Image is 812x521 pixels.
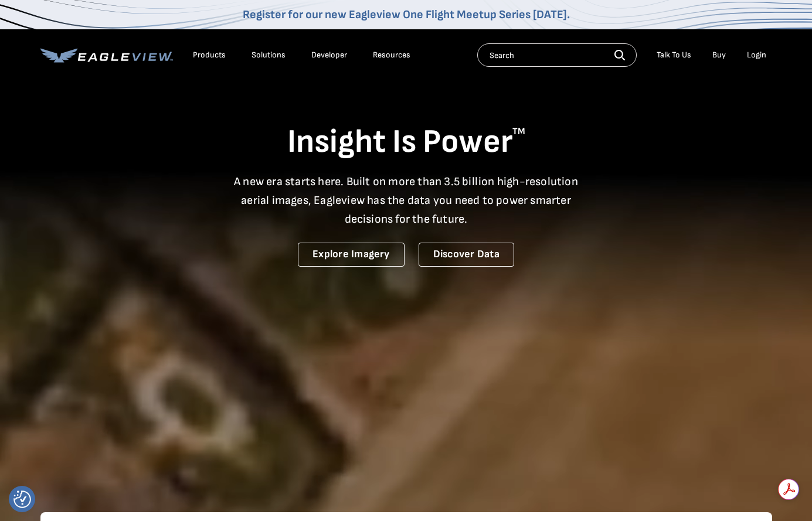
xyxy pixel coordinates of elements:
a: Discover Data [419,243,514,267]
a: Buy [712,50,726,60]
a: Explore Imagery [298,243,405,267]
sup: TM [512,126,525,137]
a: Register for our new Eagleview One Flight Meetup Series [DATE]. [243,8,570,22]
p: A new era starts here. Built on more than 3.5 billion high-resolution aerial images, Eagleview ha... [227,172,586,229]
div: Solutions [252,50,286,60]
div: Talk To Us [657,50,691,60]
div: Login [747,50,766,60]
input: Search [477,43,637,67]
h1: Insight Is Power [40,122,772,163]
div: Products [193,50,226,60]
div: Resources [373,50,410,60]
a: Developer [311,50,347,60]
img: Revisit consent button [13,491,31,508]
button: Consent Preferences [13,491,31,508]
